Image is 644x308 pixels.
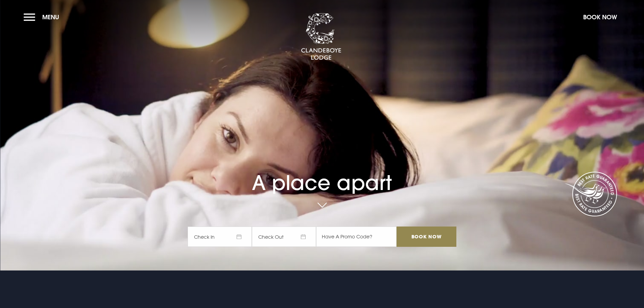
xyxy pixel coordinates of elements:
input: Have A Promo Code? [316,227,397,247]
span: Menu [42,13,59,21]
input: Book Now [397,227,456,247]
span: Check In [188,227,252,247]
button: Menu [24,10,63,24]
span: Check Out [252,227,316,247]
button: Book Now [580,10,620,24]
img: Clandeboye Lodge [301,13,341,61]
h1: A place apart [188,152,456,195]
